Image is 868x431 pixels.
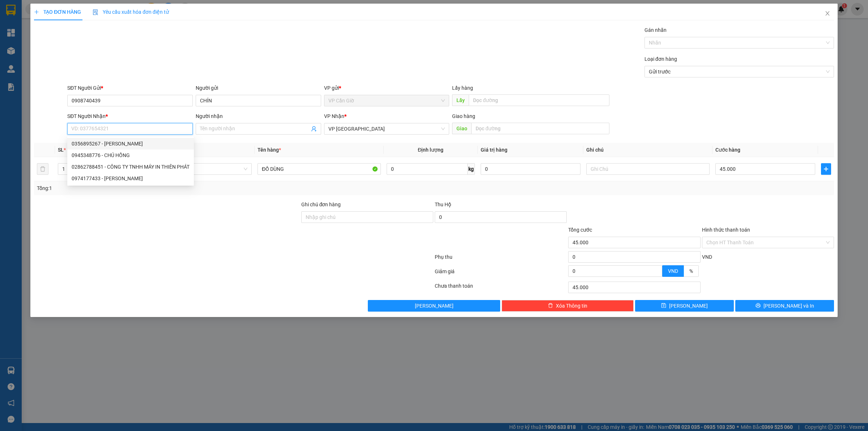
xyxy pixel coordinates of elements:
div: SĐT Người Gửi [67,84,193,92]
span: Yêu cầu xuất hóa đơn điện tử [93,9,169,15]
input: VD: Bàn, Ghế [258,163,381,175]
span: Tên hàng [258,147,281,153]
span: Thu Hộ [435,202,451,207]
span: Lấy hàng [452,85,473,91]
span: VND [668,268,678,274]
span: TẠO ĐƠN HÀNG [34,9,81,15]
span: Xóa Thông tin [556,302,587,310]
label: Loại đơn hàng [644,56,677,62]
span: Cước hàng [715,147,740,153]
div: VP gửi [324,84,450,92]
button: plus [821,163,831,175]
input: Dọc đường [469,94,609,106]
input: Ghi chú đơn hàng [301,211,433,223]
span: close [825,10,830,16]
div: 02862788451 - CÔNG TY TNHH MÁY IN THIÊN PHÁT [67,161,194,173]
button: [PERSON_NAME] [368,300,500,312]
button: save[PERSON_NAME] [635,300,734,312]
div: 0356895267 - [PERSON_NAME] [72,140,190,148]
img: logo.jpg [9,9,45,45]
span: VP Cần Giờ [328,95,445,106]
b: Gửi khách hàng [44,10,72,45]
label: Hình thức thanh toán [702,227,750,233]
div: Giảm giá [434,267,567,280]
div: Người nhận [196,112,321,120]
div: SĐT Người Nhận [67,112,193,120]
span: SL [58,147,64,153]
span: kg [468,163,475,175]
img: icon [93,9,98,15]
span: Giao [452,123,471,134]
span: [PERSON_NAME] [669,302,708,310]
div: Phụ thu [434,253,567,266]
span: Gửi trước [649,66,830,77]
span: delete [548,303,553,309]
span: save [661,303,666,309]
span: VP Nhận [324,113,344,119]
label: Ghi chú đơn hàng [301,202,341,207]
div: 0974177433 - [PERSON_NAME] [72,174,190,182]
label: Gán nhãn [644,27,667,33]
th: Ghi chú [583,143,712,157]
span: Giao hàng [452,113,475,119]
button: Close [817,4,838,24]
div: 0974177433 - LÊ THỊ SOA [67,173,194,184]
b: Thành Phúc Bus [9,47,37,81]
div: 02862788451 - CÔNG TY TNHH MÁY IN THIÊN PHÁT [72,163,190,171]
div: Tổng: 1 [37,184,335,192]
span: printer [756,303,761,309]
span: Giá trị hàng [481,147,507,153]
span: plus [821,166,831,172]
span: plus [34,9,39,14]
div: Chưa thanh toán [434,282,567,295]
span: user-add [311,126,317,132]
span: [PERSON_NAME] và In [763,302,814,310]
div: 0945348776 - CHÚ HỒNG [67,149,194,161]
div: Người gửi [196,84,321,92]
div: 0356895267 - DUY [67,138,194,149]
button: delete [37,163,48,175]
span: Định lượng [418,147,443,153]
span: Lấy [452,94,469,106]
span: % [689,268,693,274]
button: printer[PERSON_NAME] và In [735,300,834,312]
span: Tổng cước [568,227,592,233]
div: 0945348776 - CHÚ HỒNG [72,151,190,159]
button: deleteXóa Thông tin [502,300,634,312]
input: Dọc đường [471,123,609,134]
input: 0 [481,163,580,175]
input: Ghi Chú [586,163,710,175]
span: VND [702,254,712,260]
span: VP Sài Gòn [328,123,445,134]
span: [PERSON_NAME] [415,302,454,310]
